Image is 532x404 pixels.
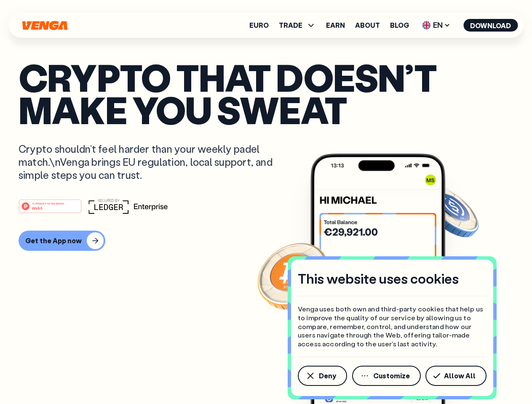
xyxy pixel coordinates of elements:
span: TRADE [279,22,302,29]
div: Get the App now [25,237,82,245]
span: EN [419,19,453,32]
a: Euro [249,22,269,29]
a: About [355,22,380,29]
a: Earn [326,22,345,29]
button: Customize [352,366,421,386]
span: Customize [373,372,410,379]
a: #1 PRODUCT OF THE MONTHWeb3 [19,204,82,215]
p: Crypto shouldn’t feel harder than your weekly padel match.\nVenga brings EU regulation, local sup... [19,142,285,182]
p: Venga uses both own and third-party cookies that help us to improve the quality of our service by... [298,305,487,348]
img: USDC coin [420,181,481,242]
span: Deny [319,372,336,379]
span: Allow All [444,372,476,379]
button: Allow All [425,366,487,386]
img: flag-uk [422,21,430,29]
img: Bitcoin [256,238,331,314]
a: Blog [390,22,409,29]
button: Deny [298,366,347,386]
svg: Home [21,21,68,30]
tspan: #1 PRODUCT OF THE MONTH [32,202,64,205]
p: Crypto that doesn’t make you sweat [19,61,513,125]
tspan: Web3 [32,205,43,210]
button: Download [463,19,518,32]
button: Get the App now [19,231,105,251]
a: Get the App now [19,231,513,251]
span: TRADE [279,20,316,30]
h4: This website uses cookies [298,270,459,287]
